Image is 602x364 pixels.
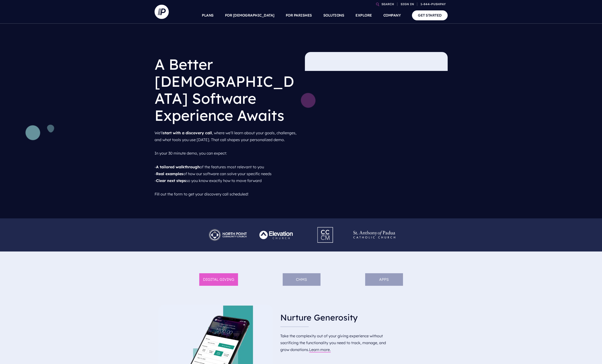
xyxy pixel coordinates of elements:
[155,128,297,199] p: We'll , where we’ll learn about your goals, challenges, and what tools you use [DATE]. That call ...
[163,130,212,135] strong: start with a discovery call
[323,7,344,24] a: SOLUTIONS
[225,7,274,24] a: FOR [DEMOGRAPHIC_DATA]
[365,273,403,286] li: APPS
[283,273,320,286] li: ChMS
[309,347,331,352] a: Learn more.
[280,331,395,355] p: Take the complexity out of your giving experience without sacrificing the functionality you need ...
[156,171,183,176] strong: Real examples
[355,7,372,24] a: EXPLORE
[155,52,297,128] h1: A Better [DEMOGRAPHIC_DATA] Software Experience Awaits
[308,224,342,229] picture: Pushpay_Logo__CCM
[383,7,401,24] a: COMPANY
[286,7,312,24] a: FOR PARISHES
[252,226,301,231] picture: Pushpay_Logo__Elevation
[350,226,399,231] picture: Pushpay_Logo__StAnthony
[203,226,252,231] picture: Pushpay_Logo__NorthPoint
[156,178,186,183] strong: Clear next steps
[156,165,200,169] strong: A tailored walkthrough
[412,10,448,20] a: GET STARTED
[199,273,238,286] li: DIGITAL GIVING
[202,7,214,24] a: PLANS
[280,308,395,327] h3: Nurture Generosity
